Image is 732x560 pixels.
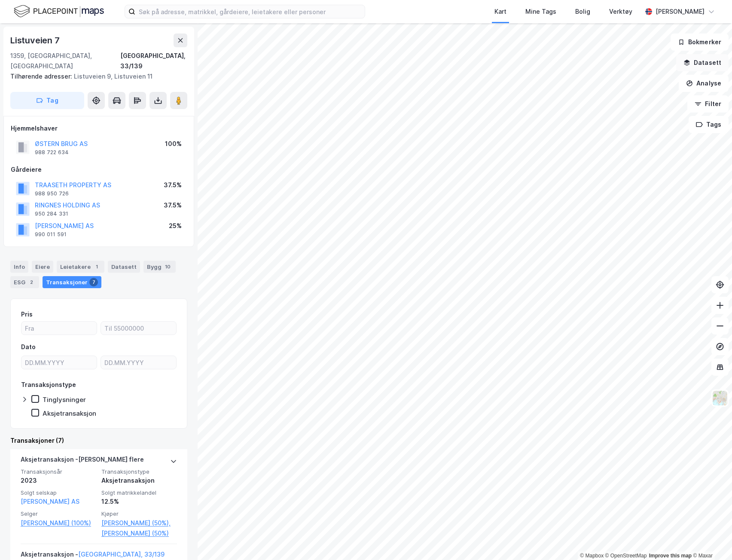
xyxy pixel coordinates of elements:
iframe: Chat Widget [689,519,732,560]
div: 2 [27,278,36,286]
a: [PERSON_NAME] AS [21,498,79,505]
div: 950 284 331 [35,210,68,217]
div: 10 [163,262,172,271]
div: 37.5% [164,200,182,210]
div: Aksjetransaksjon [43,409,96,417]
div: Hjemmelshaver [11,123,187,134]
span: Transaksjonsår [21,468,96,475]
div: Gårdeiere [11,164,187,175]
button: Filter [687,95,729,113]
button: Analyse [679,75,729,92]
div: [GEOGRAPHIC_DATA], 33/139 [120,51,187,71]
div: 12.5% [101,496,177,507]
div: Leietakere [57,261,104,273]
div: 1 [92,262,101,271]
div: Transaksjoner [43,276,101,288]
a: [PERSON_NAME] (50%) [101,528,177,539]
input: DD.MM.YYYY [101,356,176,369]
div: Mine Tags [525,6,556,17]
span: Solgt matrikkelandel [101,489,177,496]
div: Verktøy [609,6,632,17]
a: OpenStreetMap [605,553,647,559]
div: 2023 [21,475,96,486]
div: 37.5% [164,180,182,190]
button: Tags [689,116,729,133]
span: Tilhørende adresser: [10,73,74,80]
div: 7 [89,278,98,286]
div: Aksjetransaksjon [101,475,177,486]
div: Info [10,261,28,273]
div: Transaksjonstype [21,380,76,390]
div: [PERSON_NAME] [656,6,705,17]
div: 25% [169,221,182,231]
div: 988 722 634 [35,149,69,156]
a: [GEOGRAPHIC_DATA], 33/139 [78,551,165,558]
span: Transaksjonstype [101,468,177,475]
div: Transaksjoner (7) [10,435,187,446]
div: Listuveien 9, Listuveien 11 [10,71,180,82]
div: 988 950 726 [35,190,69,197]
input: Fra [21,322,97,335]
div: ESG [10,276,39,288]
div: Listuveien 7 [10,33,61,47]
div: Bygg [143,261,176,273]
input: Søk på adresse, matrikkel, gårdeiere, leietakere eller personer [135,5,365,18]
div: Pris [21,309,33,320]
a: Mapbox [580,553,604,559]
a: Improve this map [649,553,692,559]
div: 100% [165,139,182,149]
div: Kontrollprogram for chat [689,519,732,560]
div: Eiere [32,261,53,273]
div: Kart [494,6,506,17]
span: Selger [21,510,96,517]
span: Solgt selskap [21,489,96,496]
div: Dato [21,342,36,352]
a: [PERSON_NAME] (100%) [21,518,96,528]
button: Datasett [676,54,729,71]
img: Z [712,390,728,406]
div: 990 011 591 [35,231,67,238]
button: Tag [10,92,84,109]
a: [PERSON_NAME] (50%), [101,518,177,528]
div: Tinglysninger [43,396,86,404]
div: Bolig [575,6,590,17]
div: 1359, [GEOGRAPHIC_DATA], [GEOGRAPHIC_DATA] [10,51,120,71]
div: Aksjetransaksjon - [PERSON_NAME] flere [21,454,144,468]
input: Til 55000000 [101,322,176,335]
span: Kjøper [101,510,177,517]
button: Bokmerker [671,33,729,51]
img: logo.f888ab2527a4732fd821a326f86c7f29.svg [14,4,104,19]
input: DD.MM.YYYY [21,356,97,369]
div: Datasett [108,261,140,273]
